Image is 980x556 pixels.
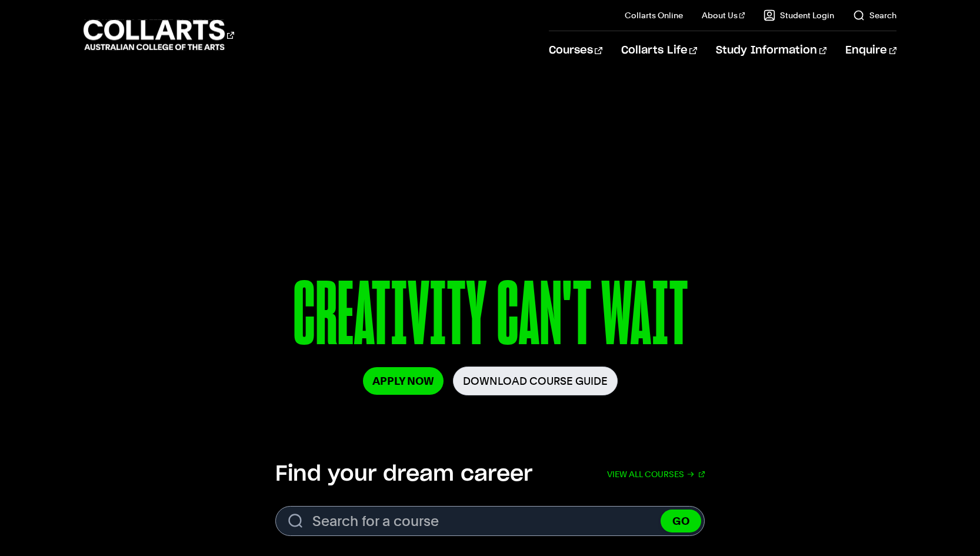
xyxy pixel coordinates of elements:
a: Student Login [764,9,834,21]
a: Collarts Life [621,31,697,70]
a: Download Course Guide [453,367,618,395]
h2: Find your dream career [275,461,532,487]
form: Search [275,506,705,536]
a: Study Information [716,31,826,70]
input: Search for a course [275,506,705,536]
a: Apply Now [363,367,444,395]
div: Go to homepage [84,18,234,52]
a: Enquire [845,31,896,70]
button: GO [661,510,701,532]
p: CREATIVITY CAN'T WAIT [150,269,831,367]
a: Courses [549,31,602,70]
a: About Us [702,9,745,21]
a: View all courses [607,461,705,487]
a: Search [853,9,896,21]
a: Collarts Online [625,9,683,21]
